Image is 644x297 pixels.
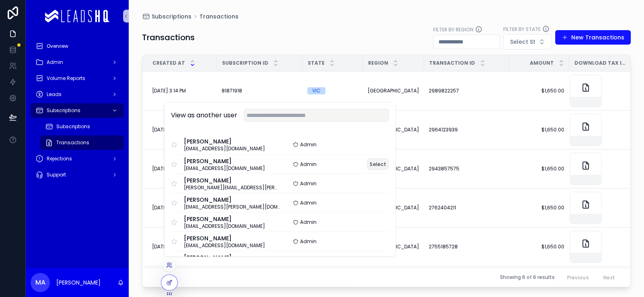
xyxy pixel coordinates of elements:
span: [DATE] 9:13 AM [152,166,187,172]
a: $1,650.00 [514,88,564,94]
a: Transactions [40,135,124,150]
label: Filter By Region [433,26,473,33]
a: $1,650.00 [514,244,564,250]
span: 2762404211 [429,205,456,211]
span: [PERSON_NAME] [184,137,265,145]
h1: Transactions [142,32,195,43]
a: 2964123939 [429,127,504,133]
span: [PERSON_NAME] [184,215,265,223]
span: Admin [300,180,317,187]
span: Subscriptions [47,107,80,114]
span: Support [47,172,66,178]
a: [GEOGRAPHIC_DATA] [368,88,419,94]
span: Showing 6 of 6 results [500,274,555,281]
span: Rejections [47,156,72,162]
a: Admin [31,55,124,70]
span: Select St [510,38,535,46]
span: Leads [47,91,62,98]
span: Download Tax Invoice [574,60,628,66]
span: [PERSON_NAME] [184,157,265,165]
p: [PERSON_NAME] [56,279,101,287]
span: 2943857575 [429,166,459,172]
span: Admin [300,200,317,206]
h2: View as another user [171,111,237,120]
span: Admin [300,141,317,148]
button: New Transactions [555,30,631,45]
span: Created at [152,60,185,66]
a: [DATE] 10:59 AM [152,244,212,250]
span: Volume Reports [47,75,85,82]
span: Overview [47,43,68,49]
a: Subscriptions [142,12,191,20]
a: [DATE] 8:59 AM [152,205,212,211]
div: scrollable content [26,32,129,195]
span: State [308,60,325,66]
span: [PERSON_NAME] [184,196,280,204]
a: Subscriptions [40,119,124,134]
span: [DATE] 4:29 AM [152,127,188,133]
a: [DATE] 4:29 AM [152,127,212,133]
span: [PERSON_NAME] [184,234,265,242]
span: 2755185728 [429,244,458,250]
span: 2964123939 [429,127,458,133]
span: 2989822257 [429,88,459,94]
span: [PERSON_NAME] [184,254,280,262]
a: $1,650.00 [514,127,564,133]
span: Admin [47,59,63,66]
a: 81871918 [222,88,298,94]
span: Region [368,60,388,66]
a: Support [31,168,124,182]
a: 2943857575 [429,166,504,172]
span: Amount [530,60,554,66]
span: Subscriptions [152,12,191,20]
span: [EMAIL_ADDRESS][DOMAIN_NAME] [184,242,265,249]
a: VIC [307,87,358,94]
button: Select Button [503,34,552,49]
span: Subscription ID [222,60,268,66]
a: $1,650.00 [514,205,564,211]
label: Filter By State [503,25,541,33]
a: Subscriptions [31,103,124,118]
span: Transaction ID [429,60,475,66]
span: [EMAIL_ADDRESS][DOMAIN_NAME] [184,165,265,172]
span: 81871918 [222,88,242,94]
span: Admin [300,219,317,225]
a: [DATE] 9:13 AM [152,166,212,172]
a: Leads [31,87,124,102]
span: MA [35,278,45,287]
a: Rejections [31,152,124,166]
a: [DATE] 3:14 PM [152,88,212,94]
div: VIC [312,87,321,94]
span: [DATE] 10:59 AM [152,244,190,250]
span: Admin [300,238,317,245]
span: Transactions [56,139,89,146]
a: $1,650.00 [514,166,564,172]
img: App logo [45,10,109,23]
span: [EMAIL_ADDRESS][DOMAIN_NAME] [184,145,265,152]
a: 2755185728 [429,244,504,250]
span: [EMAIL_ADDRESS][DOMAIN_NAME] [184,223,265,229]
a: 2762404211 [429,205,504,211]
span: [EMAIL_ADDRESS][PERSON_NAME][DOMAIN_NAME] [184,204,280,210]
a: Overview [31,39,124,53]
a: Volume Reports [31,71,124,86]
button: Select [367,158,389,170]
span: [PERSON_NAME] [184,176,280,184]
a: Transactions [200,12,239,20]
span: [DATE] 3:14 PM [152,88,186,94]
a: 2989822257 [429,88,504,94]
span: Admin [300,161,317,168]
span: [DATE] 8:59 AM [152,205,189,211]
span: [PERSON_NAME][EMAIL_ADDRESS][PERSON_NAME][DOMAIN_NAME] [184,184,280,191]
span: Subscriptions [56,123,90,130]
